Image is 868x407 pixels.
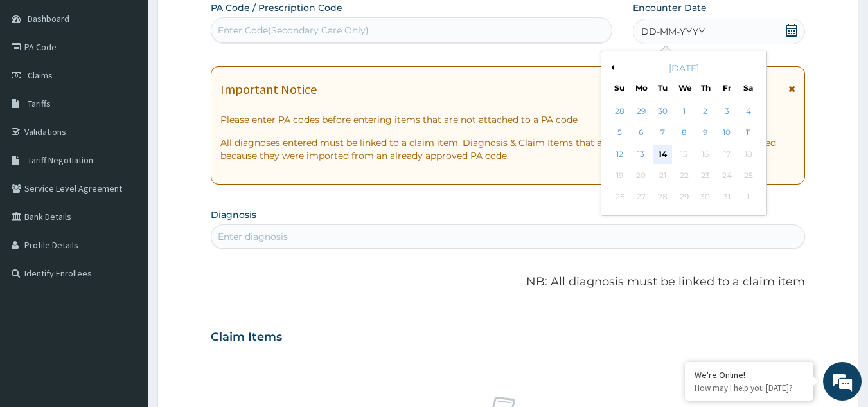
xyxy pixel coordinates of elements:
div: We're Online! [695,369,804,381]
div: Su [614,82,625,93]
div: month 2025-10 [609,101,759,208]
div: Choose Monday, October 13th, 2025 [632,145,651,164]
div: Not available Tuesday, October 21st, 2025 [653,166,673,185]
div: Sa [743,82,754,93]
p: How may I help you today? [695,383,804,393]
div: Not available Friday, October 17th, 2025 [717,145,736,164]
div: Choose Friday, October 3rd, 2025 [717,102,736,121]
div: Not available Sunday, October 19th, 2025 [610,166,630,185]
span: Claims [28,69,53,81]
div: Not available Wednesday, October 29th, 2025 [675,188,694,207]
div: Not available Tuesday, October 28th, 2025 [653,188,673,207]
div: We [678,82,689,93]
div: Not available Wednesday, October 22nd, 2025 [675,166,694,185]
div: Minimize live chat window [211,6,242,37]
label: Encounter Date [633,1,707,14]
div: Tu [657,82,668,93]
div: Choose Tuesday, September 30th, 2025 [653,102,673,121]
span: Tariffs [28,98,51,109]
div: Choose Sunday, September 28th, 2025 [610,102,630,121]
div: Not available Monday, October 20th, 2025 [632,166,651,185]
div: Enter diagnosis [218,230,288,243]
h3: Claim Items [211,330,282,345]
label: PA Code / Prescription Code [211,1,342,14]
div: Not available Saturday, November 1st, 2025 [739,188,758,207]
div: Choose Sunday, October 5th, 2025 [610,123,630,143]
div: [DATE] [607,62,761,75]
div: Choose Saturday, October 11th, 2025 [739,123,758,143]
div: Choose Monday, September 29th, 2025 [632,102,651,121]
div: Choose Wednesday, October 8th, 2025 [675,123,694,143]
textarea: Type your message and hit 'Enter' [6,271,245,316]
div: Not available Saturday, October 18th, 2025 [739,145,758,164]
div: Not available Saturday, October 25th, 2025 [739,166,758,185]
span: We're online! [75,122,177,251]
div: Th [700,82,711,93]
div: Not available Thursday, October 23rd, 2025 [696,166,715,185]
div: Choose Thursday, October 2nd, 2025 [696,102,715,121]
div: Not available Wednesday, October 15th, 2025 [675,145,694,164]
div: Mo [635,82,646,93]
img: d_794563401_company_1708531726252_794563401 [24,64,52,96]
div: Not available Friday, October 24th, 2025 [717,166,736,185]
button: Previous Month [608,64,614,71]
div: Fr [722,82,732,93]
div: Not available Monday, October 27th, 2025 [632,188,651,207]
span: Dashboard [28,13,69,24]
div: Choose Wednesday, October 1st, 2025 [675,102,694,121]
div: Choose Tuesday, October 7th, 2025 [653,123,673,143]
p: All diagnoses entered must be linked to a claim item. Diagnosis & Claim Items that are visible bu... [220,136,796,162]
div: Enter Code(Secondary Care Only) [218,24,369,37]
h1: Important Notice [220,82,317,96]
p: NB: All diagnosis must be linked to a claim item [211,274,806,291]
p: Please enter PA codes before entering items that are not attached to a PA code [220,113,796,126]
div: Choose Monday, October 6th, 2025 [632,123,651,143]
div: Choose Saturday, October 4th, 2025 [739,102,758,121]
span: Tariff Negotiation [28,154,93,166]
div: Choose Friday, October 10th, 2025 [717,123,736,143]
div: Chat with us now [67,72,216,89]
span: DD-MM-YYYY [641,25,705,38]
div: Not available Sunday, October 26th, 2025 [610,188,630,207]
div: Choose Sunday, October 12th, 2025 [610,145,630,164]
div: Not available Friday, October 31st, 2025 [717,188,736,207]
div: Not available Thursday, October 30th, 2025 [696,188,715,207]
div: Choose Thursday, October 9th, 2025 [696,123,715,143]
label: Diagnosis [211,208,256,221]
div: Not available Thursday, October 16th, 2025 [696,145,715,164]
div: Choose Tuesday, October 14th, 2025 [653,145,673,164]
